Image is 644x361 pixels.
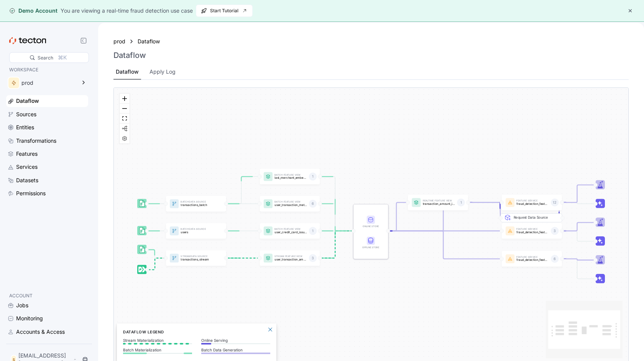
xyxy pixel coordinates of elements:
div: Search [38,54,53,61]
g: Edge from STORE to featureService:fraud_detection_feature_service:v2 [386,203,500,231]
p: Batch Data Source [181,201,213,203]
div: Accounts & Access [16,328,65,336]
p: transaction_amount_is_higher_than_average [423,202,455,205]
p: Batch Feature View [274,174,307,176]
g: Edge from STORE to featureView:transaction_amount_is_higher_than_average [386,203,406,231]
div: BatchData Sourcetransactions_batch [166,196,226,212]
div: Search⌘K [9,52,89,63]
g: Edge from featureView:user_transaction_metrics to STORE [318,204,353,231]
g: Edge from featureView:user_transaction_amount_totals to STORE [318,231,353,258]
p: transactions_batch [181,203,213,206]
p: ACCOUNT [9,292,85,300]
div: Stream Feature Viewuser_transaction_amount_totals3 [260,251,320,266]
p: Batch Feature View [274,228,307,231]
a: Batch Feature Viewuser_credit_card_issuer1 [260,223,320,239]
a: Features [6,148,88,160]
p: Batch Data Generation [201,348,270,352]
a: Datasets [6,175,88,186]
p: Stream Feature View [274,256,307,258]
p: Stream Materialization [123,338,192,343]
div: Permissions [16,189,46,198]
div: Offline Store [361,237,381,249]
a: Dataflow [138,37,164,46]
a: Sources [6,109,88,120]
div: Datasets [16,176,38,185]
div: Apply Log [149,68,176,76]
div: 6 [309,200,317,208]
div: Features [16,150,38,158]
h6: Dataflow Legend [123,329,270,335]
div: 1 [309,227,317,235]
p: Batch Feature View [274,201,307,203]
div: React Flow controls [120,94,130,143]
div: Dataflow [16,97,39,105]
a: Services [6,161,88,173]
p: user_credit_card_issuer [274,231,307,234]
div: prod [21,80,76,86]
g: Edge from featureService:fraud_detection_feature_service to Inference_featureService:fraud_detect... [560,259,595,279]
a: Feature Servicefraud_detection_feature_service:v212 [502,195,562,211]
p: fraud_detection_feature_service [516,259,549,262]
p: Online Serving [201,338,270,343]
div: Feature Servicefraud_detection_feature_service6 [502,251,562,267]
a: Monitoring [6,313,88,324]
div: Transformations [16,137,56,145]
div: Online Store [361,216,381,228]
g: Edge from featureService:fraud_detection_feature_service:v2 to Inference_featureService:fraud_det... [560,203,595,204]
div: 6 [551,255,559,263]
p: Stream Data Source [181,256,213,258]
a: Permissions [6,188,88,199]
g: Edge from STORE to featureService:fraud_detection_feature_service [386,231,500,259]
g: Edge from dataSource:transactions_stream_stream_source to dataSource:transactions_stream [145,258,165,270]
div: Monitoring [16,314,43,323]
div: 1 [309,173,317,181]
g: Edge from featureService:fraud_detection_feature_service to Trainer_featureService:fraud_detectio... [560,259,595,260]
g: Edge from REQ_featureService:fraud_detection_feature_service:v2 to featureService:fraud_detection... [500,203,500,218]
h3: Dataflow [113,51,146,60]
g: Edge from dataSource:transactions_batch to featureView:last_merchant_embedding [224,177,259,204]
a: Batch Feature Viewlast_merchant_embedding1 [260,169,320,185]
a: Jobs [6,300,88,311]
a: StreamData Sourcetransactions_stream [166,251,226,266]
div: Offline Store [361,246,381,249]
a: Transformations [6,135,88,147]
a: Batch Feature Viewuser_transaction_metrics6 [260,196,320,212]
a: Feature Servicefraud_detection_feature_service_streaming3 [502,223,562,239]
a: Entities [6,122,88,133]
g: Edge from dataSource:transactions_stream_batch_source to dataSource:transactions_stream [145,250,164,258]
div: Request Data Source [514,215,558,254]
div: You are viewing a real-time fraud detection use case [61,7,193,15]
div: Dataflow [116,68,139,76]
p: Feature Service [516,256,549,259]
div: Sources [16,110,36,119]
g: Edge from featureService:fraud_detection_feature_service:v2 to REQ_featureService:fraud_detection... [559,203,560,218]
div: Services [16,163,38,171]
a: prod [113,37,125,46]
div: Entities [16,123,34,132]
div: Demo Account [9,7,58,15]
a: Start Tutorial [196,5,253,17]
p: WORKSPACE [9,66,85,74]
p: users [181,231,213,234]
g: Edge from featureView:last_merchant_embedding to STORE [318,177,353,231]
p: user_transaction_amount_totals [274,258,307,261]
button: zoom out [120,104,130,114]
p: user_transaction_metrics [274,203,307,206]
a: Accounts & Access [6,326,88,338]
button: Close Legend Panel [266,325,275,334]
div: ⌘K [58,53,67,62]
button: zoom in [120,94,130,104]
div: Request Data Source [508,198,570,206]
a: Realtime Feature Viewtransaction_amount_is_higher_than_average1 [408,195,468,211]
a: Dataflow [6,95,88,107]
a: BatchData Sourceusers [166,223,226,239]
